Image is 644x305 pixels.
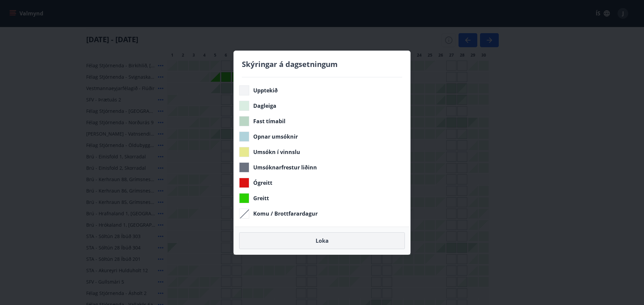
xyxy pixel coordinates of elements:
span: Umsóknarfrestur liðinn [253,164,317,171]
span: Komu / Brottfarardagur [253,210,318,217]
span: Greitt [253,195,269,202]
span: Umsókn í vinnslu [253,148,300,156]
span: Ógreitt [253,179,272,186]
h4: Skýringar á dagsetningum [242,59,402,69]
span: Opnar umsóknir [253,133,298,140]
span: Dagleiga [253,102,276,109]
span: Upptekið [253,87,278,94]
button: Loka [239,232,405,249]
span: Fast tímabil [253,118,285,125]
